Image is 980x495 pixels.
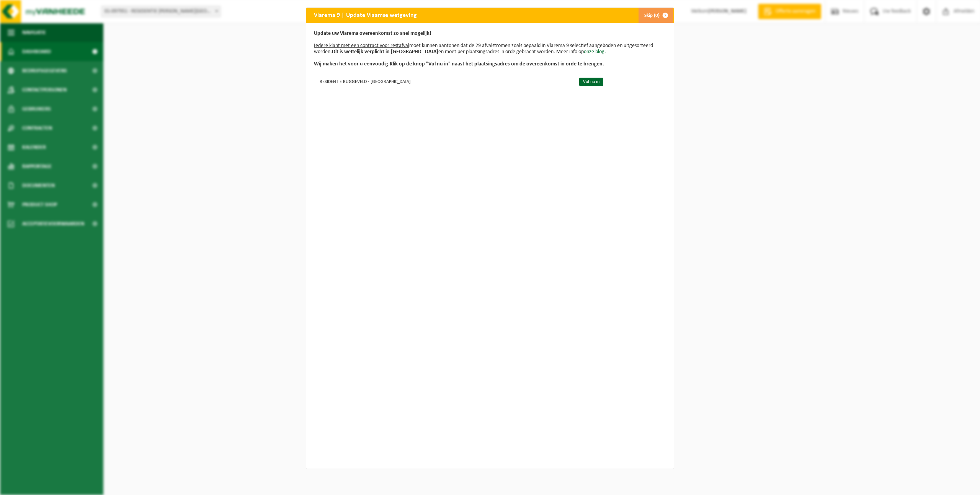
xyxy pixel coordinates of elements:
[314,31,431,36] b: Update uw Vlarema overeenkomst zo snel mogelijk!
[306,8,425,22] h2: Vlarema 9 | Update Vlaamse wetgeving
[332,49,438,55] b: Dit is wettelijk verplicht in [GEOGRAPHIC_DATA]
[638,8,673,23] button: Skip (0)
[314,31,666,67] p: moet kunnen aantonen dat de 29 afvalstromen zoals bepaald in Vlarema 9 selectief aangeboden en ui...
[314,43,409,49] u: Iedere klant met een contract voor restafval
[579,78,603,86] a: Vul nu in
[584,49,606,55] a: onze blog.
[314,61,390,67] u: Wij maken het voor u eenvoudig.
[314,61,604,67] b: Klik op de knop "Vul nu in" naast het plaatsingsadres om de overeenkomst in orde te brengen.
[314,75,573,88] td: RESIDENTIE RUGGEVELD - [GEOGRAPHIC_DATA]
